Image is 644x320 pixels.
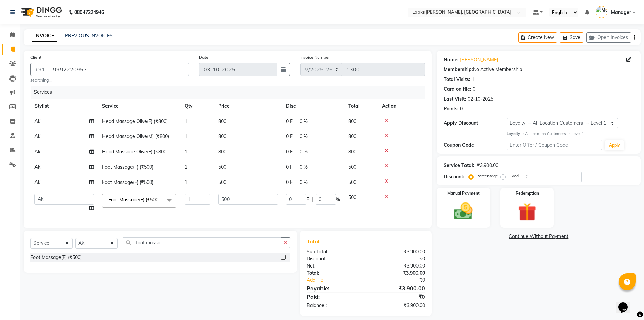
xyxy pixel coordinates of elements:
div: Membership: [444,66,473,73]
span: 500 [348,194,356,200]
span: 1 [185,164,187,170]
div: Apply Discount [444,120,507,127]
span: Akil [34,149,42,155]
th: Service [98,99,181,114]
th: Disc [282,99,344,114]
label: Client [30,54,41,60]
div: Discount: [302,255,366,262]
span: 1 [185,133,187,140]
div: Net: [302,262,366,270]
label: Invoice Number [300,54,330,60]
button: Create New [518,32,557,43]
span: Head Massage Olive(M) (₹800) [102,133,169,140]
span: Head Massage Olive(F) (₹800) [102,118,168,124]
div: Points: [444,105,459,112]
span: Foot Massage(F) (₹500) [102,179,153,185]
b: 08047224946 [74,3,104,22]
strong: Loyalty → [507,131,525,136]
span: 800 [348,118,356,124]
span: | [295,148,297,155]
th: Stylist [30,99,98,114]
div: Balance : [302,302,366,309]
img: logo [17,3,64,22]
span: 1 [185,118,187,124]
div: Coupon Code [444,142,507,149]
span: F [306,196,309,203]
div: Foot Massage(F) (₹500) [30,254,82,261]
span: 800 [218,118,226,124]
div: ₹0 [377,277,430,284]
div: Service Total: [444,162,474,169]
a: Continue Without Payment [438,233,639,240]
span: 0 F [286,118,293,125]
div: ₹0 [366,255,430,262]
span: | [295,118,297,125]
div: 1 [472,76,474,83]
div: Name: [444,56,459,63]
a: [PERSON_NAME] [460,56,498,63]
div: Total Visits: [444,76,470,83]
span: 0 % [300,179,308,186]
span: 500 [348,179,356,185]
div: ₹3,900.00 [477,162,498,169]
th: Qty [181,99,214,114]
img: _cash.svg [448,200,478,222]
div: ₹0 [366,293,430,301]
div: ₹3,900.00 [366,302,430,309]
input: Search by Name/Mobile/Email/Code [49,63,189,76]
div: ₹3,900.00 [366,248,430,255]
a: PREVIOUS INVOICES [65,33,113,39]
button: Apply [605,140,624,150]
label: Percentage [476,173,498,179]
img: _gift.svg [512,200,542,223]
div: No Active Membership [444,66,634,73]
span: 800 [348,149,356,155]
div: Card on file: [444,86,471,93]
button: +91 [30,63,49,76]
div: ₹3,900.00 [366,262,430,270]
div: ₹3,900.00 [366,270,430,277]
span: Foot Massage(F) (₹500) [102,164,153,170]
span: Akil [34,179,42,185]
span: 0 % [300,148,308,155]
span: Akil [34,133,42,140]
span: | [312,196,313,203]
span: 500 [348,164,356,170]
div: Sub Total: [302,248,366,255]
span: 0 % [300,133,308,140]
div: Total: [302,270,366,277]
input: Search or Scan [123,237,281,248]
span: 1 [185,179,187,185]
small: searching... [30,77,189,83]
span: 0 F [286,179,293,186]
span: Manager [611,9,631,16]
span: 800 [348,133,356,140]
div: Payable: [302,284,366,292]
span: 500 [218,179,226,185]
th: Action [378,99,425,114]
span: | [295,133,297,140]
span: Foot Massage(F) (₹500) [108,197,160,203]
span: 0 F [286,164,293,171]
span: Akil [34,164,42,170]
span: | [295,164,297,171]
div: 0 [460,105,463,112]
span: 0 % [300,164,308,171]
span: 800 [218,133,226,140]
th: Total [344,99,378,114]
img: Manager [596,6,607,18]
a: x [160,197,163,203]
div: ₹3,900.00 [366,284,430,292]
span: 500 [218,164,226,170]
label: Date [199,54,208,60]
span: 0 F [286,133,293,140]
span: 1 [185,149,187,155]
button: Open Invoices [586,32,631,43]
label: Redemption [516,190,539,196]
a: INVOICE [32,30,57,42]
span: 800 [218,149,226,155]
div: 0 [473,86,475,93]
iframe: chat widget [616,293,637,313]
div: Last Visit: [444,95,466,103]
span: | [295,179,297,186]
